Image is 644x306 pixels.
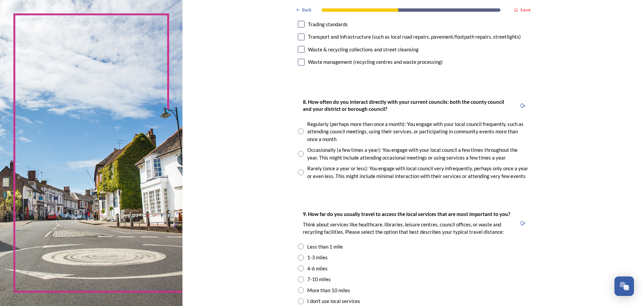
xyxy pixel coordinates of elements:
[303,99,505,112] strong: 8. How often do you interact directly with your current councils: both the county council and you...
[308,58,443,66] div: Waste management (recycling centres and waste processing)
[307,275,331,283] div: 7-10 miles
[308,20,348,28] div: Trading standards
[303,221,512,235] p: Think about services like healthcare, libraries, leisure centres, council offices, or waste and r...
[303,211,510,217] strong: 9. How far do you usually travel to access the local services that are most important to you?
[308,46,419,53] div: Waste & recycling collections and street cleansing
[307,165,529,180] div: Rarely (once a year or less): You engage with local council very infrequently, perhaps only once ...
[302,7,312,13] span: Back
[307,265,328,272] div: 4-6 miles
[307,287,350,294] div: More than 10 miles
[520,7,531,13] strong: Save
[307,254,328,261] div: 1-3 miles
[307,146,529,161] div: Occasionally (a few times a year): You engage with your local council a few times throughout the ...
[307,297,360,305] div: I don't use local services
[614,276,634,296] button: Open Chat
[307,243,343,251] div: Less than 1 mile
[308,33,521,41] div: Transport and infrastructure (such as local road repairs, pavement/footpath repairs, streetlights)
[307,120,529,143] div: Regularly (perhaps more than once a month): You engage with your local council frequently, such a...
